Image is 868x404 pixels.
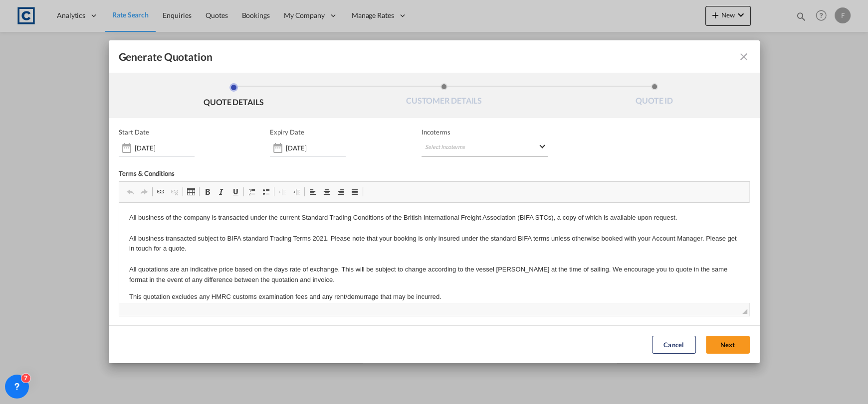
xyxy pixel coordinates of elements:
[652,336,696,354] button: Cancel
[286,144,346,152] input: Expiry date
[306,185,320,198] a: Align Left
[135,144,195,152] input: Start date
[10,10,620,83] p: All business of the company is transacted under the current Standard Trading Conditions of the Br...
[201,185,215,198] a: Bold (Ctrl+B)
[137,185,151,198] a: Redo (Ctrl+Y)
[123,185,137,198] a: Undo (Ctrl+Z)
[215,185,228,198] a: Italic (Ctrl+I)
[339,83,549,110] li: CUSTOMER DETAILS
[275,185,289,198] a: Decrease Indent
[129,83,339,110] li: QUOTE DETAILS
[738,51,750,63] md-icon: icon-close fg-AAA8AD cursor m-0
[706,336,750,354] button: Next
[320,185,334,198] a: Centre
[10,89,620,100] p: This quotation excludes any HMRC customs examination fees and any rent/demurrage that may be incu...
[334,185,348,198] a: Align Right
[119,50,213,63] span: Generate Quotation
[259,185,273,198] a: Insert/Remove Bulleted List
[184,185,198,198] a: Table
[422,139,548,157] md-select: Select Incoterms
[422,128,548,136] span: Incoterms
[348,185,362,198] a: Justify
[270,128,304,136] p: Expiry Date
[549,83,760,110] li: QUOTE ID
[119,128,149,136] p: Start Date
[742,309,747,314] span: Drag to resize
[10,10,620,116] body: Rich Text Editor, editor2
[245,185,259,198] a: Insert/Remove Numbered List
[228,185,242,198] a: Underline (Ctrl+U)
[119,203,749,302] iframe: Rich Text Editor, editor2
[119,169,434,181] div: Terms & Conditions
[168,185,182,198] a: Unlink
[109,40,760,363] md-dialog: Generate QuotationQUOTE ...
[289,185,303,198] a: Increase Indent
[154,185,168,198] a: Link (Ctrl+K)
